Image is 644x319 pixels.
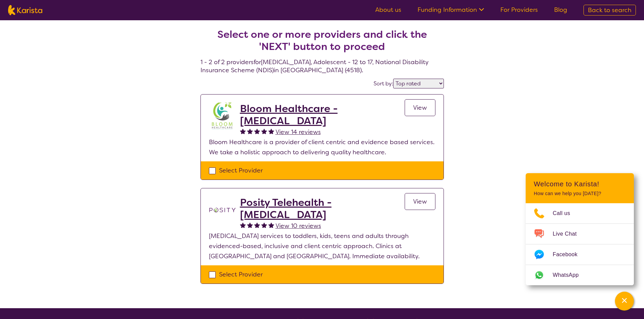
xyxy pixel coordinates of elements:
img: fullstar [261,222,267,228]
div: Channel Menu [526,173,634,285]
a: View 14 reviews [276,127,321,137]
p: Bloom Healthcare is a provider of client centric and evidence based services. We take a holistic ... [209,137,435,157]
img: Karista logo [8,5,42,15]
span: View 10 reviews [276,222,321,230]
a: View [405,99,435,116]
span: Live Chat [553,229,585,239]
a: Posity Telehealth - [MEDICAL_DATA] [240,196,405,221]
a: Funding Information [418,6,484,14]
span: Call us [553,208,578,218]
img: fullstar [240,128,246,134]
a: View 10 reviews [276,221,321,231]
img: fullstar [254,128,260,134]
a: Bloom Healthcare - [MEDICAL_DATA] [240,103,405,127]
a: Blog [554,6,567,14]
span: View [413,197,427,206]
h2: Welcome to Karista! [534,180,626,188]
span: View 14 reviews [276,128,321,136]
span: Back to search [588,6,631,14]
h4: 1 - 2 of 2 providers for [MEDICAL_DATA] , Adolescent - 12 to 17 , National Disability Insurance S... [200,12,444,74]
img: fullstar [261,128,267,134]
a: Web link opens in a new tab. [526,265,634,285]
span: WhatsApp [553,270,587,280]
img: kyxjko9qh2ft7c3q1pd9.jpg [209,103,236,130]
a: View [405,193,435,210]
img: t1bslo80pcylnzwjhndq.png [209,196,236,223]
button: Channel Menu [615,292,634,311]
img: fullstar [247,128,253,134]
span: View [413,104,427,112]
p: [MEDICAL_DATA] services to toddlers, kids, teens and adults through evidenced-based, inclusive an... [209,231,435,261]
span: Facebook [553,249,586,260]
p: How can we help you [DATE]? [534,191,626,196]
img: fullstar [254,222,260,228]
a: For Providers [500,6,538,14]
label: Sort by: [374,80,393,87]
img: fullstar [240,222,246,228]
img: fullstar [247,222,253,228]
img: fullstar [268,128,274,134]
h2: Select one or more providers and click the 'NEXT' button to proceed [209,28,436,53]
a: Back to search [583,5,636,16]
ul: Choose channel [526,203,634,285]
a: About us [375,6,401,14]
img: fullstar [268,222,274,228]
